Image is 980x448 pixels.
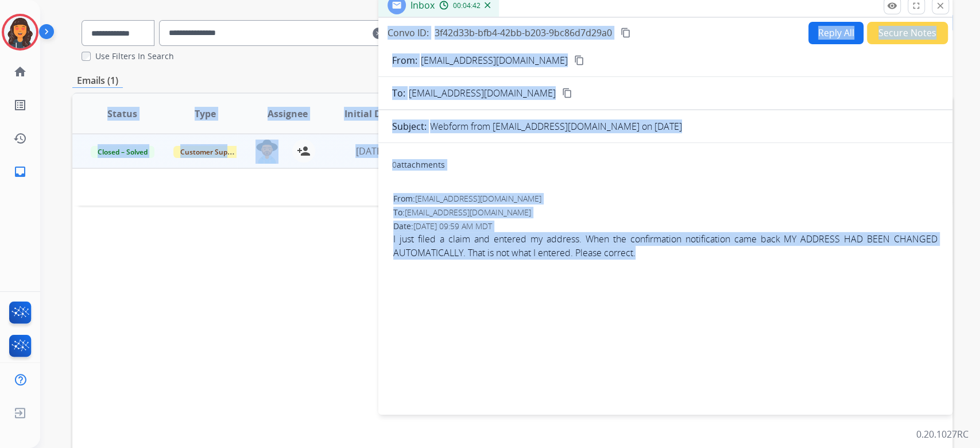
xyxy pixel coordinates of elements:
span: [EMAIL_ADDRESS][DOMAIN_NAME] [409,86,556,100]
p: Emails (1) [72,74,123,88]
span: Customer Support [173,146,248,158]
p: Webform from [EMAIL_ADDRESS][DOMAIN_NAME] on [DATE] [430,119,682,133]
span: Assignee [268,107,308,121]
p: [EMAIL_ADDRESS][DOMAIN_NAME] [421,53,568,67]
mat-icon: home [13,65,27,79]
div: Date: [393,221,938,232]
p: 0.20.1027RC [916,427,969,441]
mat-icon: history [13,132,27,145]
button: Secure Notes [867,22,948,44]
div: attachments [392,159,445,171]
span: Type [195,107,216,121]
span: [DATE] 09:59 AM MDT [413,221,492,231]
label: Use Filters In Search [95,51,174,62]
p: From: [392,53,417,67]
mat-icon: inbox [13,165,27,179]
p: To: [392,86,405,100]
mat-icon: content_copy [562,88,572,98]
span: Closed – Solved [91,146,154,158]
span: [EMAIL_ADDRESS][DOMAIN_NAME] [415,193,541,204]
p: Convo ID: [388,26,429,40]
mat-icon: content_copy [574,55,584,65]
mat-icon: content_copy [621,28,631,38]
span: Status [107,107,137,121]
mat-icon: clear [373,26,384,40]
span: [DATE] [355,145,384,157]
img: agent-avatar [255,140,278,164]
mat-icon: close [935,1,946,11]
span: 0 [392,159,397,170]
mat-icon: person_add [297,144,311,158]
span: [EMAIL_ADDRESS][DOMAIN_NAME] [405,207,531,218]
button: Reply All [808,22,863,44]
div: From: [393,193,938,204]
mat-icon: fullscreen [911,1,921,11]
p: Subject: [392,119,427,133]
span: I just filed a claim and entered my address. When the confirmation notification came back MY ADDR... [393,232,938,260]
span: 3f42d33b-bfb4-42bb-b203-9bc86d7d29a0 [435,26,612,39]
img: avatar [4,16,36,48]
mat-icon: list_alt [13,98,27,112]
span: Initial Date [344,107,396,121]
span: 00:04:42 [453,1,481,10]
mat-icon: remove_red_eye [887,1,897,11]
div: To: [393,207,938,218]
